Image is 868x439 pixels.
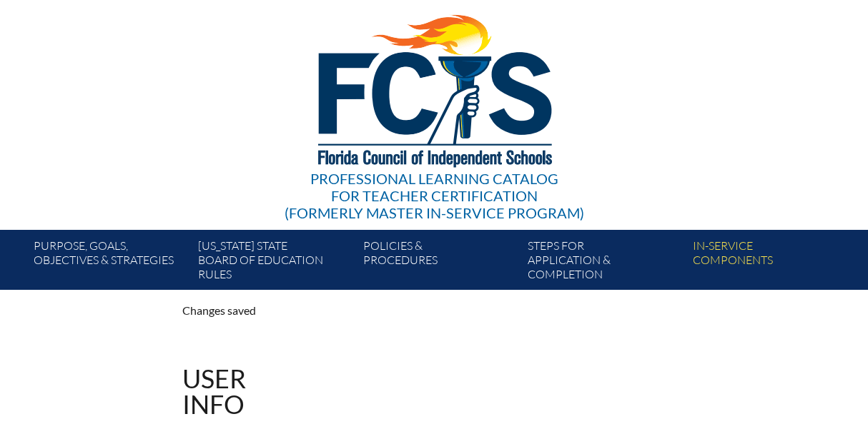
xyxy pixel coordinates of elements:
a: In-servicecomponents [687,236,852,290]
span: for Teacher Certification [331,187,538,204]
a: Policies &Procedures [357,236,522,290]
p: Changes saved [182,301,686,320]
a: [US_STATE] StateBoard of Education rules [192,236,357,290]
a: Purpose, goals,objectives & strategies [28,236,192,290]
h1: User Info [182,365,246,417]
div: Professional Learning Catalog (formerly Master In-service Program) [285,170,584,221]
a: Steps forapplication & completion [522,236,686,290]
